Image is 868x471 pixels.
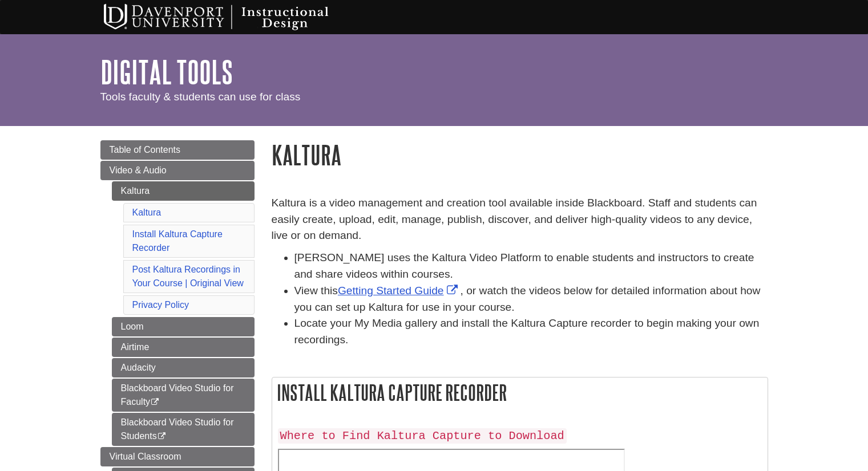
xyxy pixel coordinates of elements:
[132,265,244,288] a: Post Kaltura Recordings in Your Course | Original View
[112,338,255,357] a: Airtime
[272,377,768,408] h2: Install Kaltura Capture Recorder
[95,3,369,31] img: Davenport University Instructional Design
[112,413,255,446] a: Blackboard Video Studio for Students
[110,145,181,155] span: Table of Contents
[150,399,160,406] i: This link opens in a new window
[110,452,181,461] span: Virtual Classroom
[272,195,768,244] p: Kaltura is a video management and creation tool available inside Blackboard. Staff and students c...
[294,315,768,348] li: Locate your My Media gallery and install the Kaltura Capture recorder to begin making your own re...
[112,358,255,377] a: Audacity
[100,54,233,90] a: Digital Tools
[100,447,255,466] a: Virtual Classroom
[112,379,255,412] a: Blackboard Video Studio for Faculty
[132,300,189,310] a: Privacy Policy
[112,317,255,336] a: Loom
[112,181,255,201] a: Kaltura
[338,285,461,297] a: Link opens in new window
[157,433,167,440] i: This link opens in a new window
[100,91,301,103] span: Tools faculty & students can use for class
[110,165,167,175] span: Video & Audio
[294,283,768,316] li: View this , or watch the videos below for detailed information about how you can set up Kaltura f...
[272,140,768,169] h1: Kaltura
[294,250,768,283] li: [PERSON_NAME] uses the Kaltura Video Platform to enable students and instructors to create and sh...
[132,208,162,217] a: Kaltura
[278,428,567,444] code: Where to Find Kaltura Capture to Download
[100,161,255,180] a: Video & Audio
[100,140,255,160] a: Table of Contents
[132,229,223,253] a: Install Kaltura Capture Recorder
